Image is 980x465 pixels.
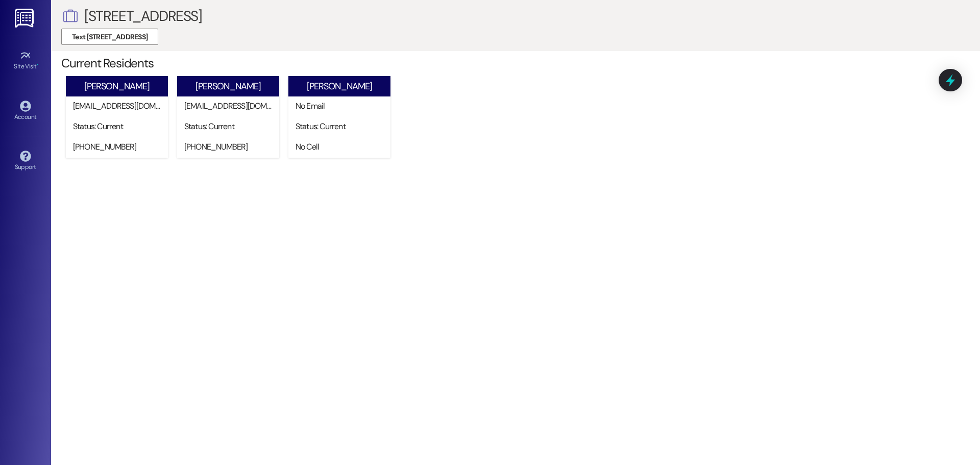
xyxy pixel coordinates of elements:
[84,11,202,21] div: [STREET_ADDRESS]
[296,101,388,111] div: No Email
[296,121,388,132] div: Status: Current
[5,148,46,175] a: Support
[73,121,165,132] div: Status: Current
[73,141,165,152] div: [PHONE_NUMBER]
[61,6,79,27] i: 
[184,101,277,111] div: [EMAIL_ADDRESS][DOMAIN_NAME]
[307,81,372,92] div: [PERSON_NAME]
[15,9,36,28] img: ResiDesk Logo
[84,81,150,92] div: [PERSON_NAME]
[72,32,148,42] span: Text [STREET_ADDRESS]
[296,141,388,152] div: No Cell
[5,97,46,125] a: Account
[5,47,46,75] a: Site Visit •
[61,29,158,45] button: Text [STREET_ADDRESS]
[184,121,277,132] div: Status: Current
[61,58,980,68] div: Current Residents
[73,101,165,111] div: [EMAIL_ADDRESS][DOMAIN_NAME]
[37,61,38,68] span: •
[184,141,277,152] div: [PHONE_NUMBER]
[195,81,261,92] div: [PERSON_NAME]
